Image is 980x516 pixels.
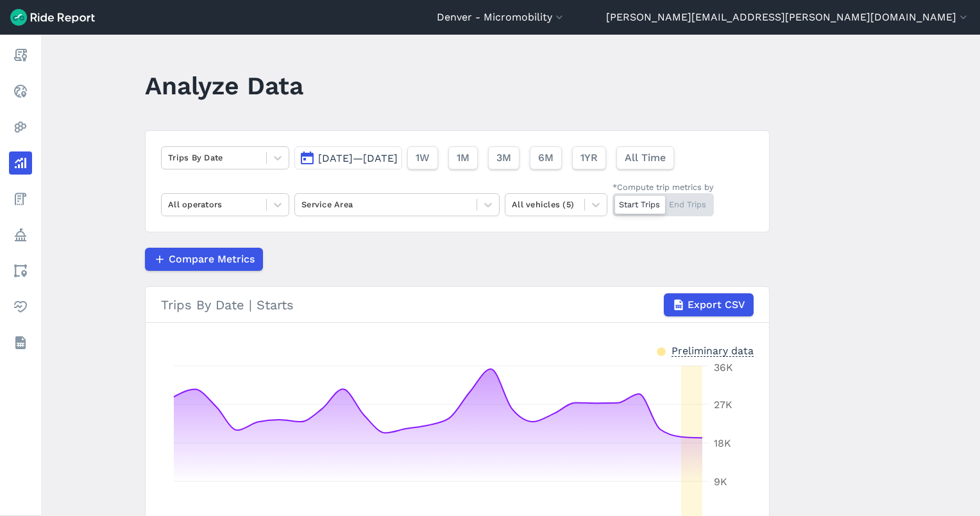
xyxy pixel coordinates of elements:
[672,343,754,357] div: Preliminary data
[625,150,666,166] span: All Time
[9,187,32,211] a: Fees
[9,116,32,139] a: Heatmaps
[714,399,732,411] tspan: 27K
[9,223,32,246] a: Policy
[488,146,520,169] button: 3M
[9,331,32,354] a: Datasets
[9,295,32,318] a: Health
[294,146,402,169] button: [DATE]—[DATE]
[457,150,469,166] span: 1M
[714,476,727,488] tspan: 9K
[318,152,398,164] span: [DATE]—[DATE]
[606,10,970,25] button: [PERSON_NAME][EMAIL_ADDRESS][PERSON_NAME][DOMAIN_NAME]
[572,146,606,169] button: 1YR
[407,146,438,169] button: 1W
[416,150,430,166] span: 1W
[714,437,731,449] tspan: 18K
[9,80,32,103] a: Realtime
[612,181,714,193] div: *Compute trip metrics by
[10,9,95,26] img: Ride Report
[169,252,255,267] span: Compare Metrics
[145,68,303,103] h1: Analyze Data
[688,297,745,313] span: Export CSV
[9,44,32,67] a: Report
[437,10,566,25] button: Denver - Micromobility
[161,293,754,316] div: Trips By Date | Starts
[714,361,733,374] tspan: 36K
[530,146,562,169] button: 6M
[538,150,553,166] span: 6M
[145,248,263,271] button: Compare Metrics
[448,146,478,169] button: 1M
[496,150,511,166] span: 3M
[9,151,32,175] a: Analyze
[9,259,32,282] a: Areas
[580,150,598,166] span: 1YR
[616,146,674,169] button: All Time
[664,293,754,316] button: Export CSV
